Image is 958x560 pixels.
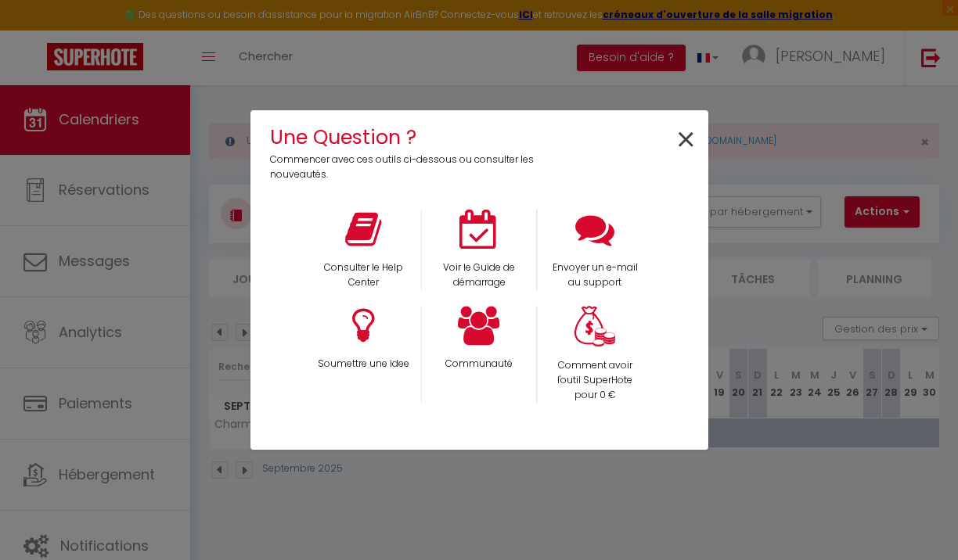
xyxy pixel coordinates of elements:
p: Envoyer un e-mail au support [548,260,643,290]
p: Consulter le Help Center [315,260,411,290]
span: × [675,116,697,165]
button: Ouvrir le widget de chat LiveChat [13,6,59,53]
p: Voir le Guide de démarrage [432,260,526,290]
button: Close [675,123,697,158]
p: Soumettre une idee [315,357,411,372]
img: Money bag [574,306,615,347]
p: Commencer avec ces outils ci-dessous ou consulter les nouveautés. [270,153,545,182]
p: Comment avoir l'outil SuperHote pour 0 € [548,358,643,403]
p: Communauté [432,357,526,372]
h4: Une Question ? [270,122,545,153]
